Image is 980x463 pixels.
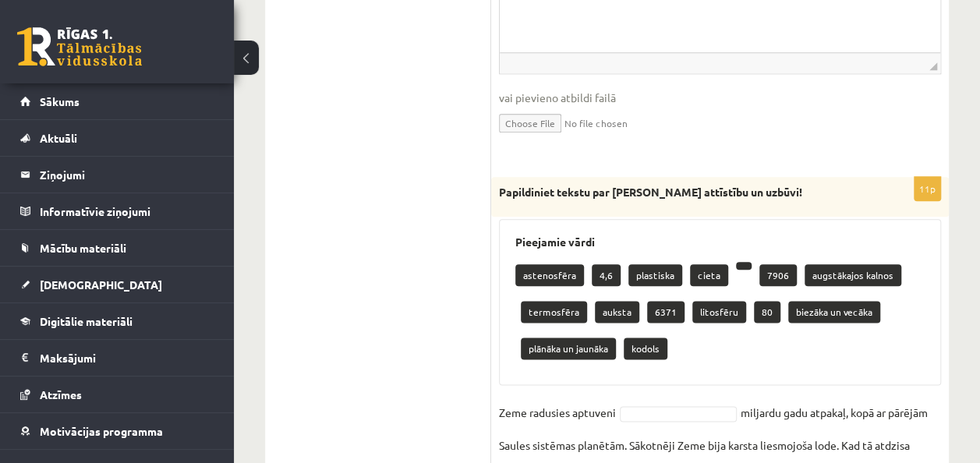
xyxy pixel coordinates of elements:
p: 6371 [647,301,685,323]
p: termosfēra [521,301,587,323]
a: Digitālie materiāli [20,303,214,339]
legend: Ziņojumi [40,157,214,193]
strong: Papildiniet tekstu par [PERSON_NAME] attīstību un uzbūvi! [499,185,802,199]
p: 7906 [759,264,797,286]
p: auksta [595,301,639,323]
span: [DEMOGRAPHIC_DATA] [40,277,162,292]
h3: Pieejamie vārdi [515,235,925,249]
p: Zeme radusies aptuveni [499,401,616,424]
a: Maksājumi [20,340,214,376]
p: 4,6 [592,264,621,286]
a: Ziņojumi [20,157,214,193]
a: Motivācijas programma [20,413,214,449]
body: Editor, wiswyg-editor-user-answer-47024940307880 [16,16,425,32]
a: Rīgas 1. Tālmācības vidusskola [17,27,142,66]
legend: Maksājumi [40,340,214,376]
p: kodols [624,338,667,359]
a: Sākums [20,83,214,119]
a: Aktuāli [20,120,214,156]
p: biezāka un vecāka [788,301,880,323]
p: 80 [754,301,780,323]
p: litosfēru [692,301,746,323]
span: Digitālie materiāli [40,314,133,328]
p: plastiska [628,264,682,286]
a: Mācību materiāli [20,230,214,266]
span: Sākums [40,94,80,108]
a: Informatīvie ziņojumi [20,193,214,229]
legend: Informatīvie ziņojumi [40,193,214,229]
p: cieta [690,264,728,286]
span: Aktuāli [40,131,77,145]
p: plānāka un jaunāka [521,338,616,359]
span: Motivācijas programma [40,424,163,438]
p: augstākajos kalnos [805,264,901,286]
span: Atzīmes [40,387,82,401]
span: Resize [929,62,937,70]
p: astenosfēra [515,264,584,286]
a: [DEMOGRAPHIC_DATA] [20,267,214,302]
span: vai pievieno atbildi failā [499,90,941,106]
span: Mācību materiāli [40,241,126,255]
a: Atzīmes [20,376,214,412]
p: 11p [914,176,941,201]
